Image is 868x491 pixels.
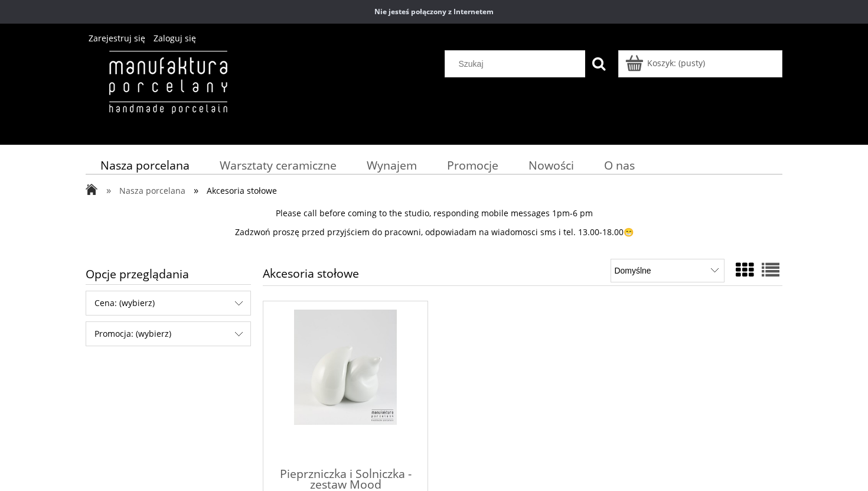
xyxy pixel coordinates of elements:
div: Filtruj [86,291,251,316]
span: Koszyk: [647,57,676,69]
a: Przejdź do produktu Pieprzniczka i Solniczka - zestaw Mood [272,310,419,457]
span: Promocje [447,157,498,173]
span: » [106,183,111,197]
a: Warsztaty ceramiczne [205,154,352,177]
span: Nasza porcelana [119,185,185,196]
span: Nasza porcelana [100,157,190,173]
a: Zarejestruj się [89,32,145,44]
b: (pusty) [678,57,705,69]
img: Pieprzniczka i Solniczka - zestaw Mood [294,310,397,425]
p: Please call before coming to the studio, responding mobile messages 1pm-6 pm [86,208,782,219]
span: » [194,183,198,197]
a: Wynajem [352,154,432,177]
span: Promocja: (wybierz) [86,322,250,346]
a: Nasza porcelana [86,154,205,177]
a: Produkty w koszyku 0. Przejdź do koszyka [627,57,705,69]
a: Widok pełny [762,258,779,282]
button: Szukaj [585,50,612,77]
span: Wynajem [367,157,417,173]
span: Nowości [528,157,574,173]
span: O nas [604,157,635,173]
img: Manufaktura Porcelany [86,50,250,139]
a: Nowości [514,154,589,177]
div: Filtruj [86,321,251,346]
span: Warsztaty ceramiczne [220,157,337,173]
a: Widok ze zdjęciem [736,258,753,282]
input: Szukaj w sklepie [450,51,586,77]
p: Zadzwoń proszę przed przyjściem do pracowni, odpowiadam na wiadomosci sms i tel. 13.00-18.00😁 [86,227,782,238]
a: » Nasza porcelana [106,185,185,196]
a: Promocje [432,154,514,177]
a: Zaloguj się [154,32,196,44]
span: Akcesoria stołowe [207,185,277,196]
a: O nas [589,154,650,177]
span: Cena: (wybierz) [86,291,250,315]
h1: Akcesoria stołowe [263,268,359,285]
span: Opcje przeglądania [86,264,251,284]
select: Sortuj wg [611,259,725,282]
